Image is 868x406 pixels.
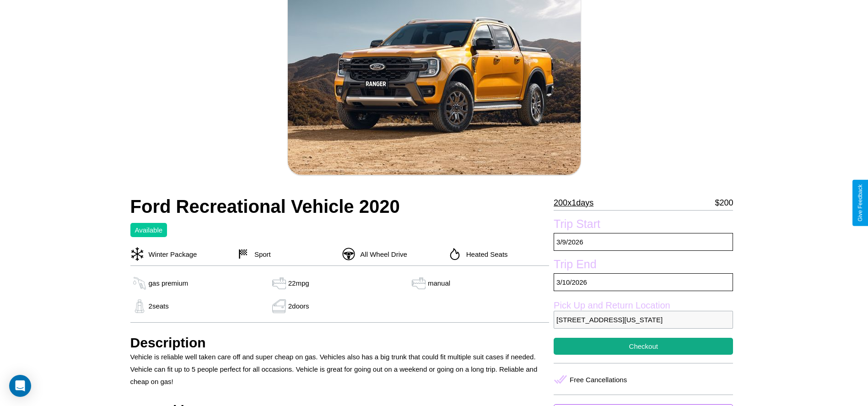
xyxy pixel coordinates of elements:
p: 200 x 1 days [554,195,593,210]
p: Sport [250,248,271,260]
label: Trip Start [554,217,733,233]
label: Trip End [554,258,733,273]
img: gas [270,276,288,290]
p: All Wheel Drive [356,248,407,260]
p: 22 mpg [288,277,309,289]
img: gas [130,276,149,290]
img: gas [130,299,149,313]
p: 3 / 9 / 2026 [554,233,733,251]
button: Checkout [554,338,733,355]
h3: Description [130,335,550,351]
img: gas [270,299,288,313]
div: Open Intercom Messenger [9,375,31,397]
p: 3 / 10 / 2026 [554,273,733,291]
p: Vehicle is reliable well taken care off and super cheap on gas. Vehicles also has a big trunk tha... [130,351,550,388]
p: Available [135,224,163,236]
img: gas [410,276,428,290]
p: gas premium [149,277,189,289]
p: 2 seats [149,300,169,312]
p: 2 doors [288,300,309,312]
p: Free Cancellations [570,374,627,386]
p: [STREET_ADDRESS][US_STATE] [554,311,733,329]
label: Pick Up and Return Location [554,300,733,311]
h2: Ford Recreational Vehicle 2020 [130,196,550,217]
p: $ 200 [715,195,733,210]
div: Give Feedback [857,184,863,222]
p: Heated Seats [462,248,508,260]
p: manual [428,277,450,289]
p: Winter Package [144,248,197,260]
